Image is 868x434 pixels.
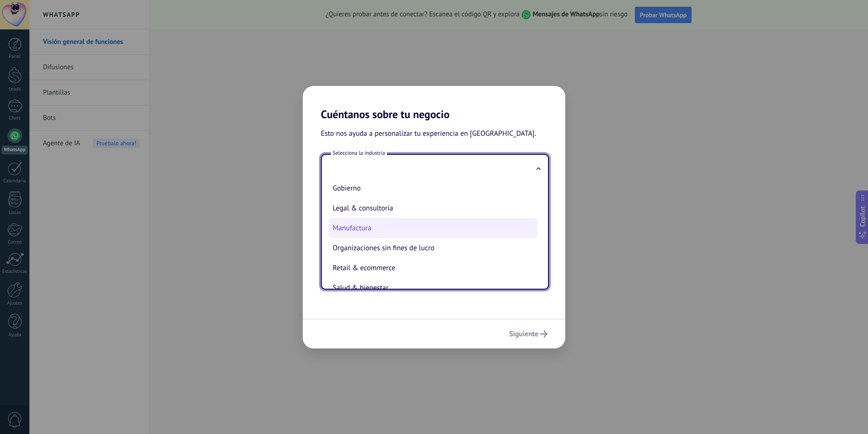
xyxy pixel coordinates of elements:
[329,198,537,218] li: Legal & consultoría
[303,86,565,121] h2: Cuéntanos sobre tu negocio
[329,278,537,298] li: Salud & bienestar
[329,178,537,198] li: Gobierno
[329,238,537,258] li: Organizaciones sin fines de lucro
[329,218,537,238] li: Manufactura
[329,258,537,278] li: Retail & ecommerce
[321,128,536,140] span: Esto nos ayuda a personalizar tu experiencia en [GEOGRAPHIC_DATA].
